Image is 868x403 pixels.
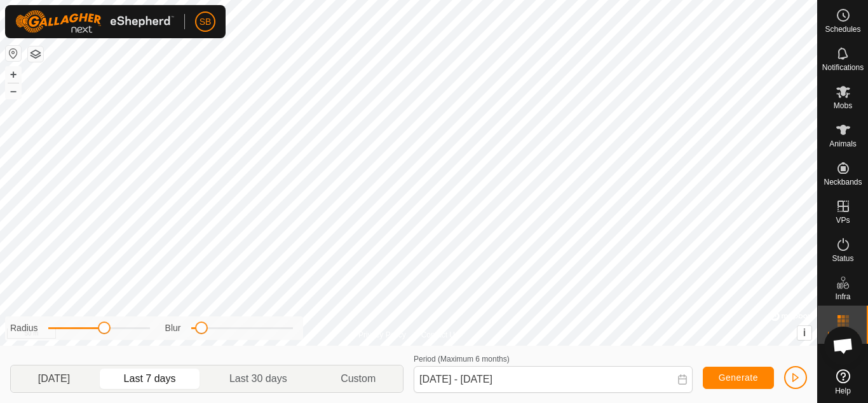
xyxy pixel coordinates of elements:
[6,67,21,82] button: +
[818,364,868,400] a: Help
[200,15,212,29] span: SB
[414,355,510,364] label: Period (Maximum 6 months)
[6,83,21,99] button: –
[703,367,774,389] button: Generate
[358,329,406,341] a: Privacy Policy
[835,387,851,395] span: Help
[834,102,852,110] span: Mobs
[341,371,376,386] span: Custom
[835,293,850,300] span: Infra
[38,371,70,386] span: [DATE]
[797,326,811,340] button: i
[229,371,287,386] span: Last 30 days
[824,327,862,365] div: Open chat
[15,10,174,33] img: Gallagher Logo
[825,25,860,33] span: Schedules
[827,331,858,339] span: Heatmap
[824,178,862,186] span: Neckbands
[10,322,38,335] label: Radius
[803,327,806,338] span: i
[719,372,758,383] span: Generate
[28,46,43,62] button: Map Layers
[6,46,21,61] button: Reset Map
[822,64,864,71] span: Notifications
[165,322,181,335] label: Blur
[832,255,853,262] span: Status
[124,371,176,386] span: Last 7 days
[836,216,850,224] span: VPs
[421,329,459,341] a: Contact Us
[829,140,857,148] span: Animals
